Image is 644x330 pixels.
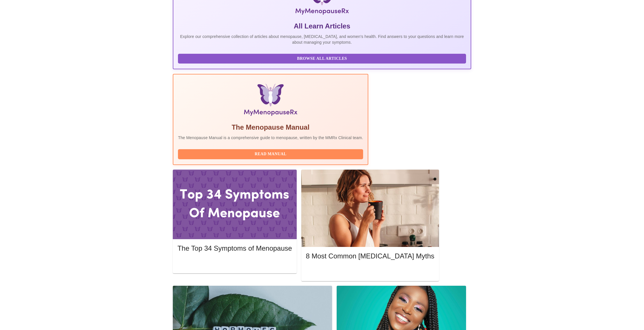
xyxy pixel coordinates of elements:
[184,55,460,62] span: Browse All Articles
[178,149,363,159] button: Read Manual
[177,244,292,253] h5: The Top 34 Symptoms of Menopause
[178,56,467,61] a: Browse All Articles
[178,123,363,132] h5: The Menopause Manual
[178,54,466,64] button: Browse All Articles
[178,151,365,156] a: Read Manual
[306,266,434,276] button: Read More
[178,34,466,45] p: Explore our comprehensive collection of articles about menopause, [MEDICAL_DATA], and women's hea...
[177,260,293,265] a: Read More
[178,22,466,31] h5: All Learn Articles
[306,268,436,273] a: Read More
[207,84,333,118] img: Menopause Manual
[183,260,286,267] span: Read More
[177,258,292,268] button: Read More
[312,268,429,275] span: Read More
[178,135,363,141] p: The Menopause Manual is a comprehensive guide to menopause, written by the MMRx Clinical team.
[306,252,434,261] h5: 8 Most Common [MEDICAL_DATA] Myths
[184,151,357,158] span: Read Manual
